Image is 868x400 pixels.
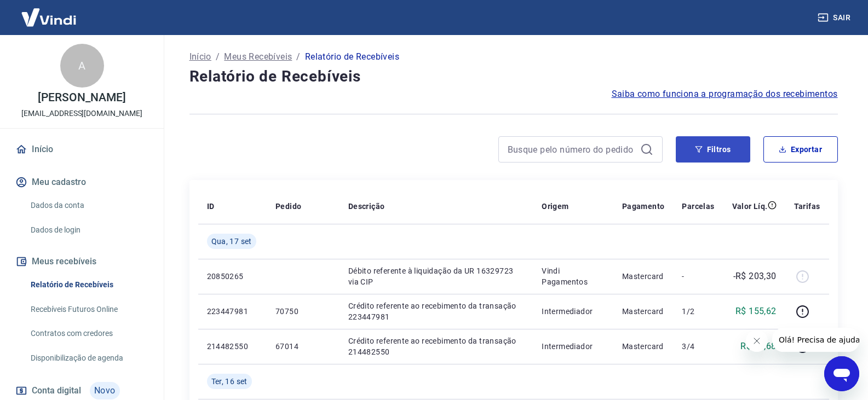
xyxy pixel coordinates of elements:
[732,201,768,212] p: Valor Líq.
[348,201,385,212] p: Descrição
[13,170,151,194] button: Meu cadastro
[763,136,838,163] button: Exportar
[348,335,525,357] p: Crédito referente ao recebimento da transação 214482550
[189,66,838,88] h4: Relatório de Recebíveis
[60,44,104,88] div: A
[612,88,838,101] a: Saiba como funciona a programação dos recebimentos
[207,201,215,212] p: ID
[189,50,211,63] a: Início
[348,265,525,287] p: Débito referente à liquidação da UR 16329723 via CIP
[740,340,776,353] p: R$ 47,68
[305,50,399,63] p: Relatório de Recebíveis
[275,306,331,317] p: 70750
[275,341,331,352] p: 67014
[207,306,258,317] p: 223447981
[296,50,300,63] p: /
[26,274,151,296] a: Relatório de Recebíveis
[224,50,292,63] a: Meus Recebíveis
[622,306,665,317] p: Mastercard
[676,136,750,163] button: Filtros
[26,219,151,241] a: Dados de login
[733,270,777,283] p: -R$ 203,30
[622,201,665,212] p: Pagamento
[682,201,714,212] p: Parcelas
[682,341,714,352] p: 3/4
[26,194,151,217] a: Dados da conta
[348,300,525,322] p: Crédito referente ao recebimento da transação 223447981
[542,265,605,287] p: Vindi Pagamentos
[735,305,777,318] p: R$ 155,62
[682,271,714,282] p: -
[38,92,125,103] p: [PERSON_NAME]
[32,383,81,398] span: Conta digital
[90,382,120,399] span: Novo
[26,298,151,321] a: Recebíveis Futuros Online
[207,271,258,282] p: 20850265
[542,341,605,352] p: Intermediador
[211,236,252,247] span: Qua, 17 set
[772,328,859,352] iframe: Mensagem da empresa
[7,8,92,16] span: Olá! Precisa de ajuda?
[622,341,665,352] p: Mastercard
[21,108,142,119] p: [EMAIL_ADDRESS][DOMAIN_NAME]
[542,306,605,317] p: Intermediador
[13,137,151,161] a: Início
[682,306,714,317] p: 1/2
[216,50,220,63] p: /
[746,330,768,352] iframe: Fechar mensagem
[622,271,665,282] p: Mastercard
[508,141,636,158] input: Busque pelo número do pedido
[26,322,151,345] a: Contratos com credores
[13,250,151,274] button: Meus recebíveis
[207,341,258,352] p: 214482550
[26,347,151,369] a: Disponibilização de agenda
[815,8,855,28] button: Sair
[794,201,820,212] p: Tarifas
[13,1,84,34] img: Vindi
[211,376,248,387] span: Ter, 16 set
[542,201,568,212] p: Origem
[824,356,859,391] iframe: Botão para abrir a janela de mensagens
[275,201,301,212] p: Pedido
